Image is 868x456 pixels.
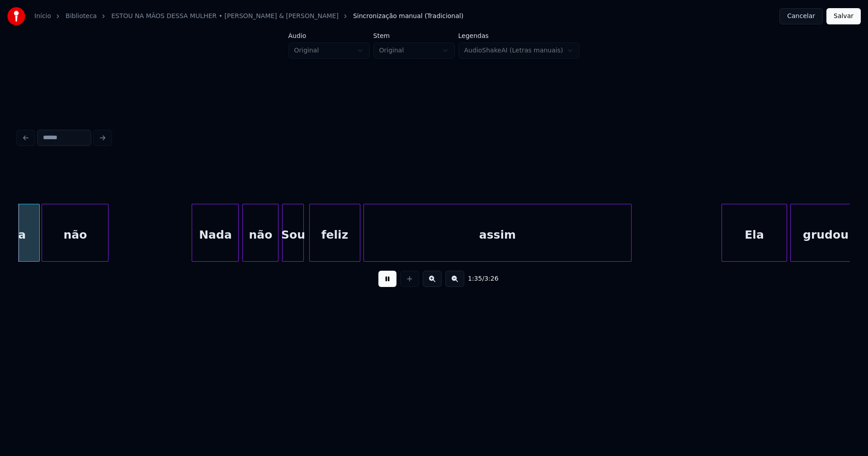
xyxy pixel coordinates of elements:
[353,12,463,21] span: Sincronização manual (Tradicional)
[779,8,823,24] button: Cancelar
[111,12,339,21] a: ESTOU NA MÃOS DESSA MULHER • [PERSON_NAME] & [PERSON_NAME]
[7,7,25,25] img: youka
[288,33,370,39] label: Áudio
[373,33,455,39] label: Stem
[34,12,51,21] a: Início
[468,274,482,283] span: 1:35
[66,12,97,21] a: Biblioteca
[468,274,490,283] div: /
[826,8,861,24] button: Salvar
[458,33,580,39] label: Legendas
[34,12,463,21] nav: breadcrumb
[484,274,498,283] span: 3:26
